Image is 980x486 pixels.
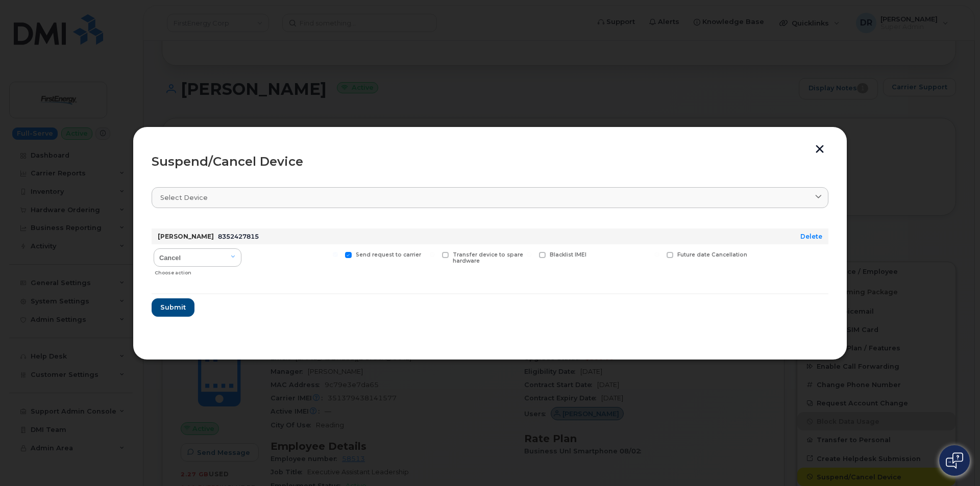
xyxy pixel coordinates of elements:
input: Blacklist IMEI [527,252,532,257]
button: Submit [152,298,194,317]
input: Future date Cancellation [654,252,659,257]
a: Delete [800,233,822,240]
div: Suspend/Cancel Device [152,156,828,168]
span: Future date Cancellation [677,251,747,258]
span: Transfer device to spare hardware [453,251,523,265]
span: Submit [160,302,186,312]
strong: [PERSON_NAME] [158,233,214,240]
img: Open chat [946,452,963,469]
input: Transfer device to spare hardware [430,252,435,257]
span: Send request to carrier [356,251,421,258]
a: Select device [152,187,828,208]
input: Send request to carrier [333,252,338,257]
span: Blacklist IMEI [550,251,586,258]
div: Choose action [155,265,241,277]
span: 8352427815 [218,233,259,240]
span: Select device [160,193,208,202]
